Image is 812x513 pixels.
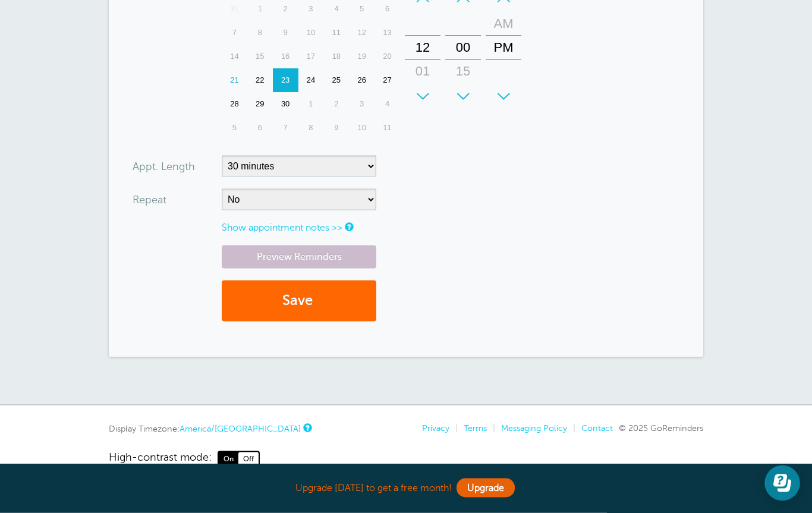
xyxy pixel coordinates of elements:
[374,45,400,69] div: 20
[298,93,324,117] div: 1
[247,45,273,69] div: Monday, September 15
[408,60,437,84] div: 01
[374,93,400,117] div: Saturday, October 4
[449,84,477,108] div: 30
[273,93,298,117] div: 30
[323,117,349,140] div: Thursday, October 9
[374,21,400,45] div: 13
[349,117,374,140] div: 10
[222,281,376,322] button: Save
[457,479,515,498] a: Upgrade
[323,93,349,117] div: 2
[247,45,273,69] div: 15
[323,45,349,69] div: 18
[619,423,703,433] span: © 2025 GoReminders
[219,452,238,465] span: On
[349,117,374,140] div: Friday, October 10
[273,45,298,69] div: Tuesday, September 16
[273,21,298,45] div: Tuesday, September 9
[764,465,800,501] iframe: Resource center
[180,424,301,433] a: America/[GEOGRAPHIC_DATA]
[222,117,247,140] div: 5
[464,423,487,433] a: Terms
[408,84,437,108] div: 02
[273,117,298,140] div: 7
[273,93,298,117] div: Tuesday, September 30
[222,69,247,93] div: 21
[109,451,212,467] span: High-contrast mode:
[222,21,247,45] div: 7
[247,117,273,140] div: Monday, October 6
[273,69,298,93] div: Tuesday, September 23
[374,117,400,140] div: Saturday, October 11
[298,117,324,140] div: Wednesday, October 8
[247,69,273,93] div: Monday, September 22
[109,423,310,434] div: Display Timezone:
[222,45,247,69] div: Sunday, September 14
[222,93,247,117] div: 28
[323,69,349,93] div: Thursday, September 25
[298,93,324,117] div: Wednesday, October 1
[247,117,273,140] div: 6
[449,60,477,84] div: 15
[222,222,342,233] a: Show appointment notes >>
[323,117,349,140] div: 9
[222,69,247,93] div: Today, Sunday, September 21
[345,223,352,231] a: Notes are for internal use only, and are not visible to your clients.
[323,69,349,93] div: 25
[349,45,374,69] div: 19
[374,69,400,93] div: Saturday, September 27
[109,476,703,501] div: Upgrade [DATE] to get a free month!
[238,452,259,465] span: Off
[567,423,575,433] li: |
[298,69,324,93] div: Wednesday, September 24
[449,423,458,433] li: |
[273,21,298,45] div: 9
[323,21,349,45] div: Thursday, September 11
[408,36,437,60] div: 12
[222,246,376,269] a: Preview Reminders
[349,93,374,117] div: Friday, October 3
[349,45,374,69] div: Friday, September 19
[349,69,374,93] div: Friday, September 26
[222,21,247,45] div: Sunday, September 7
[273,69,298,93] div: 23
[349,93,374,117] div: 3
[133,194,166,205] label: Repeat
[489,36,518,60] div: PM
[487,423,495,433] li: |
[374,21,400,45] div: Saturday, September 13
[298,45,324,69] div: 17
[298,45,324,69] div: Wednesday, September 17
[374,45,400,69] div: Saturday, September 20
[222,93,247,117] div: Sunday, September 28
[581,423,613,433] a: Contact
[247,93,273,117] div: Monday, September 29
[323,21,349,45] div: 11
[222,45,247,69] div: 14
[298,21,324,45] div: 10
[374,69,400,93] div: 27
[349,21,374,45] div: Friday, September 12
[298,117,324,140] div: 8
[247,93,273,117] div: 29
[222,117,247,140] div: Sunday, October 5
[374,93,400,117] div: 4
[422,423,449,433] a: Privacy
[374,117,400,140] div: 11
[247,69,273,93] div: 22
[449,36,477,60] div: 00
[298,69,324,93] div: 24
[273,117,298,140] div: Tuesday, October 7
[323,93,349,117] div: Thursday, October 2
[303,424,310,432] a: This is the timezone being used to display dates and times to you on this device. Click the timez...
[133,161,195,172] label: Appt. Length
[298,21,324,45] div: Wednesday, September 10
[247,21,273,45] div: Monday, September 8
[349,21,374,45] div: 12
[489,12,518,36] div: AM
[501,423,567,433] a: Messaging Policy
[323,45,349,69] div: Thursday, September 18
[349,69,374,93] div: 26
[109,451,703,467] a: High-contrast mode: On Off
